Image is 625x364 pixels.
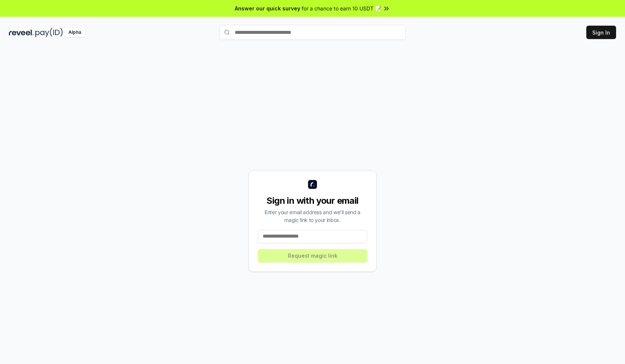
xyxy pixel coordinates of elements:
[9,28,34,37] img: reveel_dark
[35,28,63,37] img: pay_id
[64,28,85,37] div: Alpha
[235,4,300,12] span: Answer our quick survey
[258,208,367,224] div: Enter your email address and we’ll send a magic link to your inbox.
[308,180,317,189] img: logo_small
[586,26,616,39] button: Sign In
[302,4,381,12] span: for a chance to earn 10 USDT 📝
[258,195,367,207] div: Sign in with your email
